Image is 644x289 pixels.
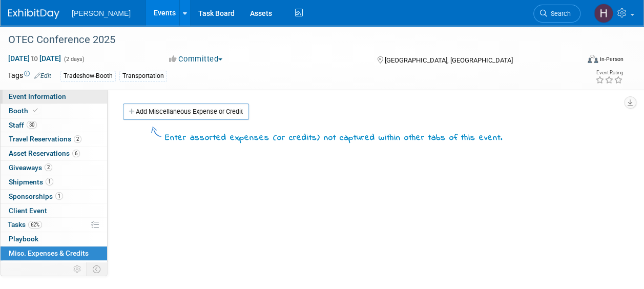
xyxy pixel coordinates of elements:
[165,132,503,144] div: Enter assorted expenses (or credits) not captured within other tabs of this event.
[9,249,89,257] span: Misc. Expenses & Credits
[123,104,249,120] a: Add Miscellaneous Expense or Credit
[9,178,53,186] span: Shipments
[9,149,80,157] span: Asset Reservations
[9,121,37,129] span: Staff
[27,121,37,129] span: 30
[1,118,107,132] a: Staff30
[547,10,571,17] span: Search
[165,54,226,65] button: Committed
[28,221,42,229] span: 62%
[9,107,40,115] span: Booth
[1,218,107,232] a: Tasks62%
[9,135,81,143] span: Travel Reservations
[46,178,53,185] span: 1
[33,108,38,113] i: Booth reservation complete
[34,72,51,79] a: Edit
[55,192,63,200] span: 1
[45,163,52,171] span: 2
[119,71,167,81] div: Transportation
[30,54,39,63] span: to
[1,161,107,175] a: Giveaways2
[1,190,107,203] a: Sponsorships1
[1,175,107,189] a: Shipments1
[594,4,613,23] img: Holly Stapleton
[9,235,38,243] span: Playbook
[60,71,116,81] div: Tradeshow-Booth
[9,163,52,172] span: Giveaways
[385,56,513,64] span: [GEOGRAPHIC_DATA], [GEOGRAPHIC_DATA]
[1,90,107,104] a: Event Information
[74,135,81,143] span: 2
[1,232,107,246] a: Playbook
[9,92,66,100] span: Event Information
[534,53,624,69] div: Event Format
[533,5,580,23] a: Search
[69,262,87,276] td: Personalize Event Tab Strip
[87,262,108,276] td: Toggle Event Tabs
[1,132,107,146] a: Travel Reservations2
[9,192,63,200] span: Sponsorships
[1,104,107,118] a: Booth
[72,9,131,17] span: [PERSON_NAME]
[1,147,107,160] a: Asset Reservations6
[595,70,623,75] div: Event Rating
[72,150,80,157] span: 6
[8,9,59,19] img: ExhibitDay
[8,220,42,229] span: Tasks
[1,246,107,260] a: Misc. Expenses & Credits
[63,56,85,63] span: (2 days)
[599,55,624,63] div: In-Person
[8,70,51,82] td: Tags
[5,31,571,49] div: OTEC Conference 2025
[1,204,107,218] a: Client Event
[9,207,47,215] span: Client Event
[588,55,598,63] img: Format-Inperson.png
[8,54,61,63] span: [DATE] [DATE]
